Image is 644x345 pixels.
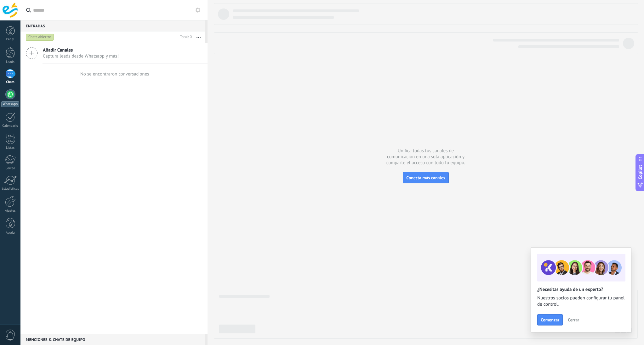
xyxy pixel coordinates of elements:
[1,80,20,84] div: Chats
[1,166,20,170] div: Correo
[1,124,20,128] div: Calendario
[1,60,20,64] div: Leads
[178,34,192,40] div: Total: 0
[1,101,19,107] div: WhatsApp
[541,318,559,322] span: Comenzar
[537,287,625,292] h2: ¿Necesitas ayuda de un experto?
[537,295,625,308] span: Nuestros socios pueden configurar tu panel de control.
[20,334,205,345] div: Menciones & Chats de equipo
[20,20,205,31] div: Entradas
[406,175,445,181] span: Conecta más canales
[26,33,54,41] div: Chats abiertos
[1,187,20,191] div: Estadísticas
[403,172,448,183] button: Conecta más canales
[43,47,119,53] span: Añadir Canales
[1,146,20,150] div: Listas
[43,53,119,59] span: Captura leads desde Whatsapp y más!
[637,165,643,179] span: Copilot
[1,209,20,213] div: Ajustes
[537,314,563,326] button: Comenzar
[1,231,20,235] div: Ayuda
[1,37,20,42] div: Panel
[565,315,582,325] button: Cerrar
[192,31,205,43] button: Más
[80,71,149,77] div: No se encontraron conversaciones
[568,318,579,322] span: Cerrar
